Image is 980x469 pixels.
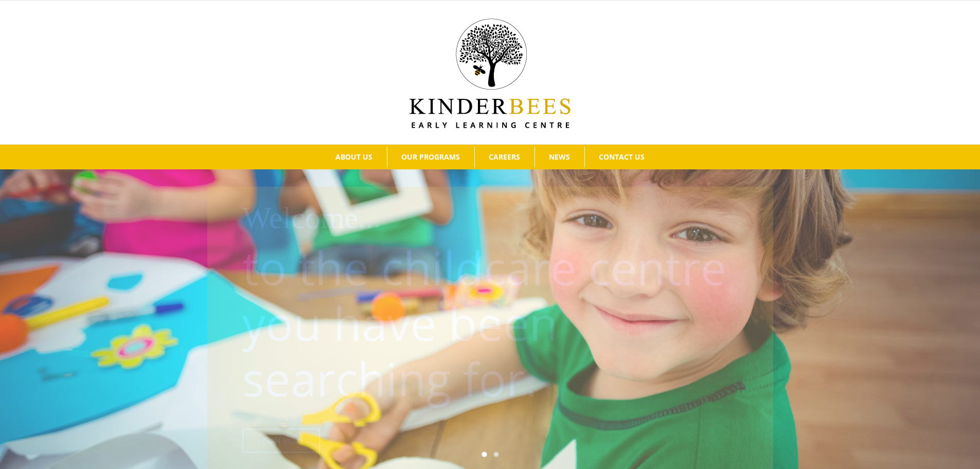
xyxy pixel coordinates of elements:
[535,147,584,167] a: NEWS
[585,147,659,167] a: CONTACT US
[242,196,765,239] h1: Welcome...
[258,436,304,445] span: Learn More
[409,19,571,128] img: Kinder Bees Logo
[387,147,474,167] a: OUR PROGRAMS
[475,147,534,167] a: CAREERS
[493,451,499,457] a: 2
[489,153,520,161] span: CAREERS
[15,145,965,169] nav: Main Menu
[482,451,487,457] a: 1
[242,428,320,453] a: Learn More
[322,147,387,167] a: ABOUT US
[599,153,645,161] span: CONTACT US
[549,153,570,161] span: NEWS
[242,239,743,406] p: to the childcare centre you have been searching for.
[335,153,372,161] span: ABOUT US
[401,153,460,161] span: OUR PROGRAMS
